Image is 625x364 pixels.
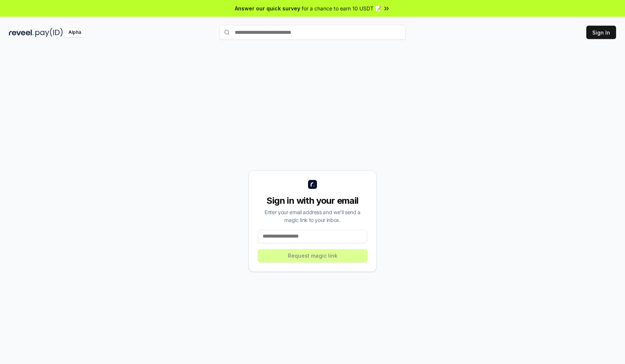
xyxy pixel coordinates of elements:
[35,28,63,37] img: pay_id
[586,26,616,39] button: Sign In
[9,28,34,37] img: reveel_dark
[235,4,300,12] span: Answer our quick survey
[258,208,367,224] div: Enter your email address and we’ll send a magic link to your inbox.
[64,28,85,37] div: Alpha
[308,180,317,189] img: logo_small
[302,4,381,12] span: for a chance to earn 10 USDT 📝
[258,195,367,207] div: Sign in with your email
